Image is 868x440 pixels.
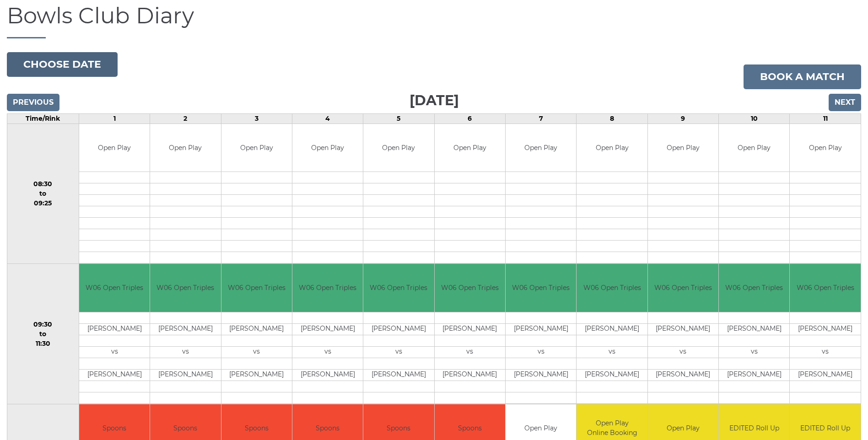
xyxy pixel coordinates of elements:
[363,264,434,312] td: W06 Open Triples
[719,323,789,335] td: [PERSON_NAME]
[648,369,718,381] td: [PERSON_NAME]
[79,264,150,312] td: W06 Open Triples
[292,113,363,123] td: 4
[221,124,292,172] td: Open Play
[577,113,647,123] td: 8
[719,346,789,358] td: vs
[648,124,718,172] td: Open Play
[363,369,434,381] td: [PERSON_NAME]
[829,94,861,111] input: Next
[577,369,647,381] td: [PERSON_NAME]
[435,264,505,312] td: W06 Open Triples
[292,323,363,335] td: [PERSON_NAME]
[150,113,221,123] td: 2
[719,124,789,172] td: Open Play
[577,323,647,335] td: [PERSON_NAME]
[647,113,718,123] td: 9
[506,113,577,123] td: 7
[363,346,434,358] td: vs
[577,346,647,358] td: vs
[648,323,718,335] td: [PERSON_NAME]
[7,264,79,404] td: 09:30 to 11:30
[79,323,150,335] td: [PERSON_NAME]
[719,113,790,123] td: 10
[363,124,434,172] td: Open Play
[435,323,505,335] td: [PERSON_NAME]
[719,369,789,381] td: [PERSON_NAME]
[150,346,221,358] td: vs
[221,113,292,123] td: 3
[648,346,718,358] td: vs
[506,369,576,381] td: [PERSON_NAME]
[790,369,861,381] td: [PERSON_NAME]
[79,346,150,358] td: vs
[719,264,789,312] td: W06 Open Triples
[363,113,434,123] td: 5
[221,346,292,358] td: vs
[434,113,505,123] td: 6
[150,124,221,172] td: Open Play
[506,264,576,312] td: W06 Open Triples
[292,346,363,358] td: vs
[506,124,576,172] td: Open Play
[221,323,292,335] td: [PERSON_NAME]
[7,52,118,77] button: Choose date
[79,113,150,123] td: 1
[150,369,221,381] td: [PERSON_NAME]
[744,64,861,89] a: Book a match
[292,124,363,172] td: Open Play
[150,323,221,335] td: [PERSON_NAME]
[292,369,363,381] td: [PERSON_NAME]
[506,346,576,358] td: vs
[790,124,861,172] td: Open Play
[790,264,861,312] td: W06 Open Triples
[790,323,861,335] td: [PERSON_NAME]
[7,123,79,264] td: 08:30 to 09:25
[7,4,861,38] h1: Bowls Club Diary
[435,346,505,358] td: vs
[577,124,647,172] td: Open Play
[79,369,150,381] td: [PERSON_NAME]
[150,264,221,312] td: W06 Open Triples
[221,369,292,381] td: [PERSON_NAME]
[7,94,59,111] input: Previous
[79,124,150,172] td: Open Play
[577,264,647,312] td: W06 Open Triples
[292,264,363,312] td: W06 Open Triples
[648,264,718,312] td: W06 Open Triples
[506,323,576,335] td: [PERSON_NAME]
[221,264,292,312] td: W06 Open Triples
[435,124,505,172] td: Open Play
[363,323,434,335] td: [PERSON_NAME]
[790,346,861,358] td: vs
[790,113,861,123] td: 11
[435,369,505,381] td: [PERSON_NAME]
[7,113,79,123] td: Time/Rink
